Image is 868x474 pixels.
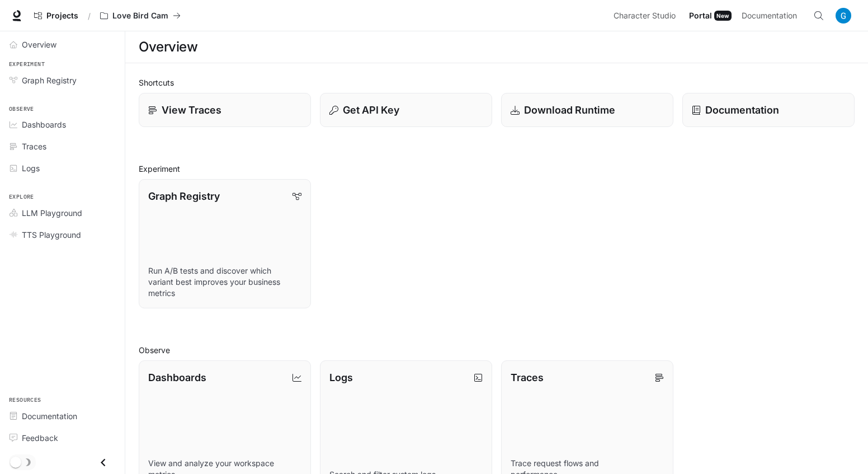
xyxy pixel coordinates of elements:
[511,370,544,385] p: Traces
[4,158,120,178] a: Logs
[22,229,81,241] span: TTS Playground
[22,119,66,130] span: Dashboards
[22,140,46,152] span: Traces
[22,207,82,219] span: LLM Playground
[714,11,732,21] div: New
[22,410,77,422] span: Documentation
[4,406,120,426] a: Documentation
[139,179,311,308] a: Graph RegistryRun A/B tests and discover which variant best improves your business metrics
[148,265,301,299] p: Run A/B tests and discover which variant best improves your business metrics
[4,428,120,448] a: Feedback
[10,456,21,468] span: Dark mode toggle
[148,189,220,204] p: Graph Registry
[46,11,78,21] span: Projects
[343,102,399,118] p: Get API Key
[705,102,779,118] p: Documentation
[22,162,40,174] span: Logs
[4,203,120,223] a: LLM Playground
[614,9,676,23] span: Character Studio
[22,39,56,50] span: Overview
[742,9,797,23] span: Documentation
[95,4,186,27] button: All workspaces
[83,10,95,22] div: /
[524,102,615,118] p: Download Runtime
[22,432,58,444] span: Feedback
[4,71,120,90] a: Graph Registry
[91,451,116,474] button: Close drawer
[4,115,120,134] a: Dashboards
[737,4,805,27] a: Documentation
[4,35,120,54] a: Overview
[139,163,855,175] h2: Experiment
[4,225,120,245] a: TTS Playground
[329,370,353,385] p: Logs
[609,4,683,27] a: Character Studio
[682,93,855,127] a: Documentation
[139,77,855,88] h2: Shortcuts
[22,74,77,86] span: Graph Registry
[4,137,120,156] a: Traces
[501,93,673,127] a: Download Runtime
[29,4,83,27] a: Go to projects
[139,93,311,127] a: View Traces
[320,93,492,127] button: Get API Key
[148,370,206,385] p: Dashboards
[808,4,830,27] button: Open Command Menu
[689,9,712,23] span: Portal
[832,4,855,27] button: User avatar
[836,8,851,24] img: User avatar
[685,4,736,27] a: PortalNew
[112,11,168,21] p: Love Bird Cam
[139,344,855,356] h2: Observe
[162,102,221,118] p: View Traces
[139,36,197,58] h1: Overview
